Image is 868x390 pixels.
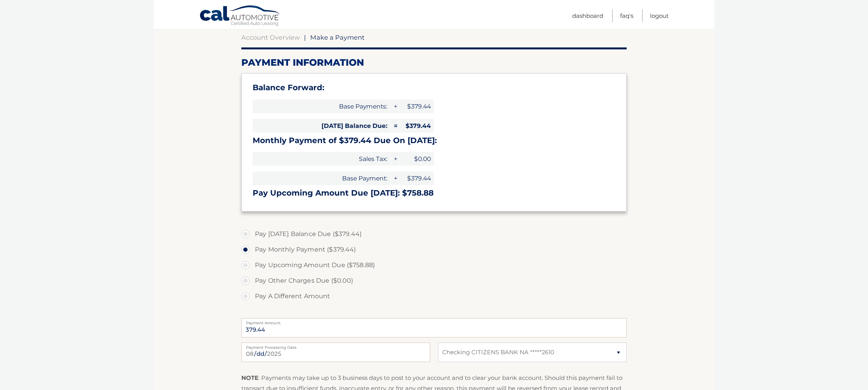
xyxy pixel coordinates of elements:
h3: Balance Forward: [253,83,615,93]
h2: Payment Information [241,57,627,68]
strong: NOTE [241,374,258,381]
span: $379.44 [399,100,434,113]
label: Payment Amount [241,318,627,324]
span: = [391,119,399,133]
span: + [391,100,399,113]
label: Pay [DATE] Balance Due ($379.44) [241,226,627,242]
span: [DATE] Balance Due: [253,119,390,133]
span: | [304,33,306,41]
span: Base Payments: [253,100,390,113]
span: $379.44 [399,171,434,185]
a: Cal Automotive [199,5,281,28]
label: Pay Upcoming Amount Due ($758.88) [241,257,627,273]
a: FAQ's [620,9,633,22]
input: Payment Date [241,343,430,362]
input: Payment Amount [241,318,627,338]
h3: Pay Upcoming Amount Due [DATE]: $758.88 [253,188,615,198]
span: Make a Payment [310,33,365,41]
a: Dashboard [572,9,603,22]
label: Pay A Different Amount [241,289,627,304]
span: $0.00 [399,152,434,166]
span: Base Payment: [253,171,390,185]
label: Pay Other Charges Due ($0.00) [241,273,627,289]
label: Payment Processing Date [241,343,430,349]
span: $379.44 [399,119,434,133]
label: Pay Monthly Payment ($379.44) [241,242,627,257]
span: Sales Tax: [253,152,390,166]
h3: Monthly Payment of $379.44 Due On [DATE]: [253,136,615,145]
a: Logout [650,9,669,22]
span: + [391,171,399,185]
span: + [391,152,399,166]
a: Account Overview [241,33,300,41]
